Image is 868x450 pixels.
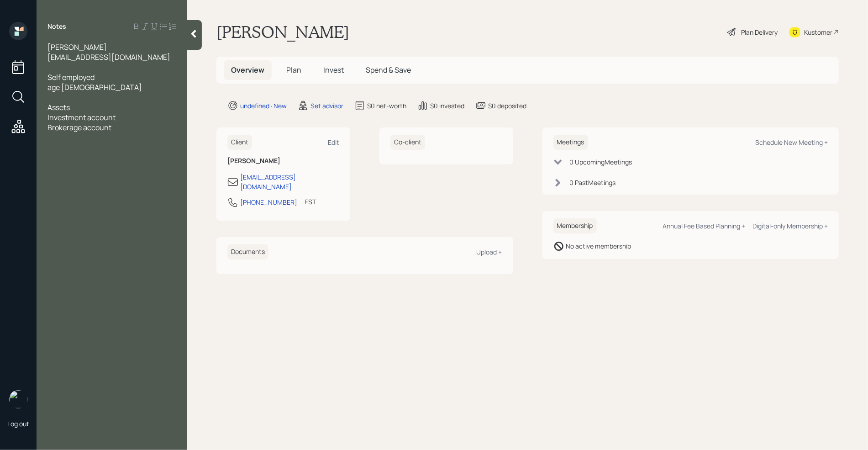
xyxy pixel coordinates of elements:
[47,42,107,52] span: [PERSON_NAME]
[227,244,268,259] h6: Documents
[47,52,170,62] span: [EMAIL_ADDRESS][DOMAIN_NAME]
[553,218,597,233] h6: Membership
[216,22,349,42] h1: [PERSON_NAME]
[752,222,828,230] div: Digital-only Membership +
[47,112,116,122] span: Investment account
[286,65,301,75] span: Plan
[390,135,425,150] h6: Co-client
[7,419,29,428] div: Log out
[570,157,632,167] div: 0 Upcoming Meeting s
[488,101,526,111] div: $0 deposited
[240,172,339,191] div: [EMAIL_ADDRESS][DOMAIN_NAME]
[47,72,95,82] span: Self employed
[566,241,631,251] div: No active membership
[570,178,616,187] div: 0 Past Meeting s
[47,82,142,92] span: age [DEMOGRAPHIC_DATA]
[305,197,316,206] div: EST
[227,135,252,150] h6: Client
[804,27,832,37] div: Kustomer
[328,138,339,147] div: Edit
[553,135,588,150] h6: Meetings
[741,27,778,37] div: Plan Delivery
[240,101,287,111] div: undefined · New
[47,102,70,112] span: Assets
[47,122,111,132] span: Brokerage account
[755,138,828,147] div: Schedule New Meeting +
[231,65,264,75] span: Overview
[227,157,339,165] h6: [PERSON_NAME]
[323,65,344,75] span: Invest
[663,222,745,230] div: Annual Fee Based Planning +
[366,65,411,75] span: Spend & Save
[310,101,343,111] div: Set advisor
[9,390,27,408] img: retirable_logo.png
[430,101,464,111] div: $0 invested
[47,22,66,31] label: Notes
[240,197,297,207] div: [PHONE_NUMBER]
[477,248,502,256] div: Upload +
[367,101,406,111] div: $0 net-worth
